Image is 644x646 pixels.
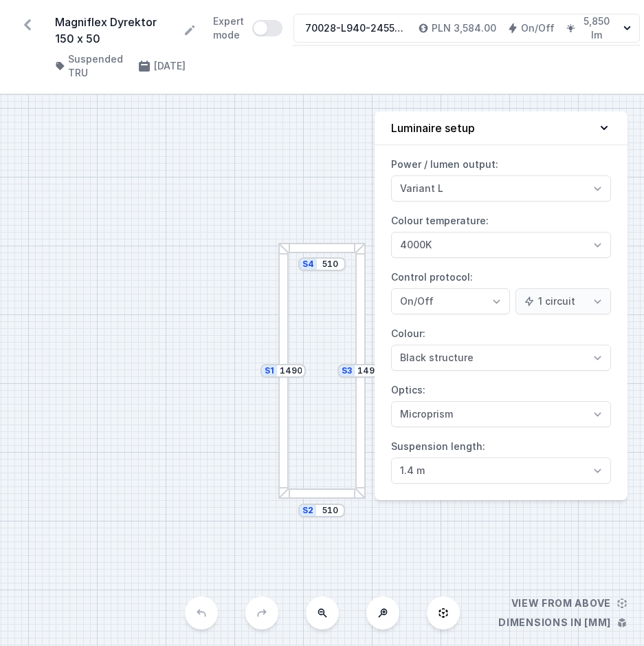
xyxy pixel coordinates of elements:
[293,14,640,43] button: 70028-L940-24550-12PLN 3,584.00On/Off5,850 lm
[515,288,611,314] select: Control protocol:
[319,505,341,516] input: Dimension [mm]
[375,111,628,145] button: Luminaire setup
[320,259,342,270] input: Dimension [mm]
[391,210,611,258] label: Colour temperature:
[579,14,615,42] h4: 5,850 lm
[357,365,379,376] input: Dimension [mm]
[391,266,611,314] label: Control protocol:
[391,153,611,202] label: Power / lumen output:
[252,20,282,36] button: Expert mode
[391,401,611,427] select: Optics:
[68,52,126,80] h4: Suspended TRU
[432,21,496,35] h4: PLN 3,584.00
[521,21,555,35] h4: On/Off
[154,59,186,73] h4: [DATE]
[391,345,611,371] select: Colour:
[391,175,611,202] select: Power / lumen output:
[55,14,197,47] form: Magniflex Dyrektor 150 x 50
[391,232,611,258] select: Colour temperature:
[183,23,197,37] button: Rename project
[391,120,475,136] h4: Luminaire setup
[391,435,611,484] label: Suspension length:
[305,21,407,35] div: 70028-L940-24550-12
[391,379,611,427] label: Optics:
[391,457,611,484] select: Suspension length:
[213,14,282,42] label: Expert mode
[280,365,302,376] input: Dimension [mm]
[391,323,611,371] label: Colour:
[391,288,510,314] select: Control protocol:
